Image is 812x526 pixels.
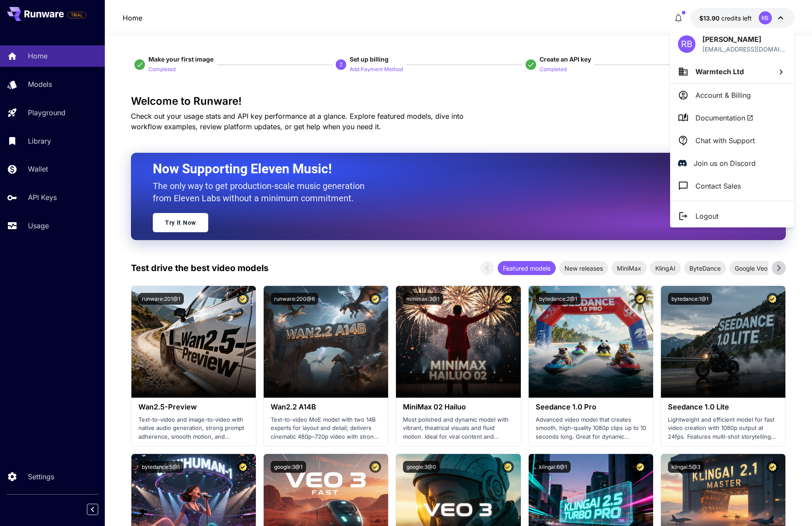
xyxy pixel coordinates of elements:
[670,60,794,83] button: Warmtech Ltd
[695,135,755,146] p: Chat with Support
[702,45,786,54] div: badrik@mayflower.work
[695,211,719,221] p: Logout
[702,34,786,45] p: [PERSON_NAME]
[695,113,754,123] span: Documentation
[695,90,751,100] p: Account & Billing
[695,67,744,76] span: Warmtech Ltd
[694,158,756,168] p: Join us on Discord
[702,45,786,54] p: [EMAIL_ADDRESS][DOMAIN_NAME]
[695,181,741,191] p: Contact Sales
[678,35,695,53] div: RB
